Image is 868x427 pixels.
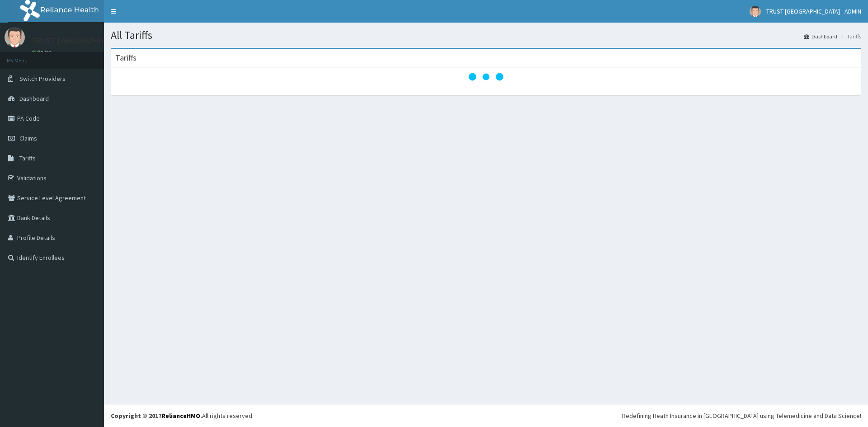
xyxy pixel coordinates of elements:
[19,94,49,103] span: Dashboard
[750,6,761,17] img: User Image
[32,37,161,45] p: TRUST [GEOGRAPHIC_DATA] - ADMIN
[32,49,53,56] a: Online
[766,7,861,15] span: TRUST [GEOGRAPHIC_DATA] - ADMIN
[19,75,66,83] span: Switch Providers
[838,33,861,40] li: Tariffs
[111,29,861,41] h1: All Tariffs
[111,412,202,420] strong: Copyright © 2017 .
[161,412,200,420] a: RelianceHMO
[19,134,37,142] span: Claims
[622,411,861,420] div: Redefining Heath Insurance in [GEOGRAPHIC_DATA] using Telemedicine and Data Science!
[5,27,25,47] img: User Image
[115,54,137,62] h3: Tariffs
[19,154,36,162] span: Tariffs
[104,404,868,427] footer: All rights reserved.
[804,33,837,40] a: Dashboard
[468,59,504,95] svg: audio-loading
